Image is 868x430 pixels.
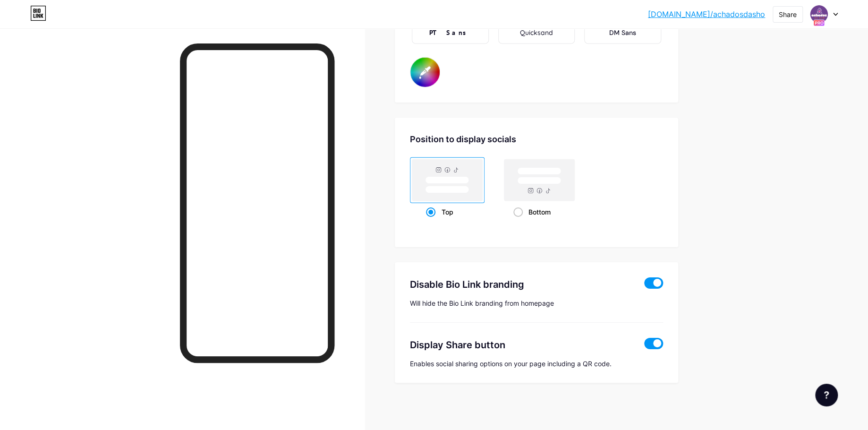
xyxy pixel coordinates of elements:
div: Share [779,9,797,19]
div: Will hide the Bio Link branding from homepage [410,299,663,307]
a: [DOMAIN_NAME]/achadosdasho [648,9,765,20]
div: Disable Bio Link branding [410,277,630,292]
div: PT Sans [429,28,471,38]
div: Quicksand [520,28,553,38]
div: DM Sans [609,28,636,38]
img: achadosonline [810,5,828,23]
div: Enables social sharing options on your page including a QR code. [410,360,663,368]
div: Position to display socials [410,133,663,146]
div: Bottom [513,203,566,221]
div: Top [426,203,468,221]
div: Display Share button [410,338,630,352]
